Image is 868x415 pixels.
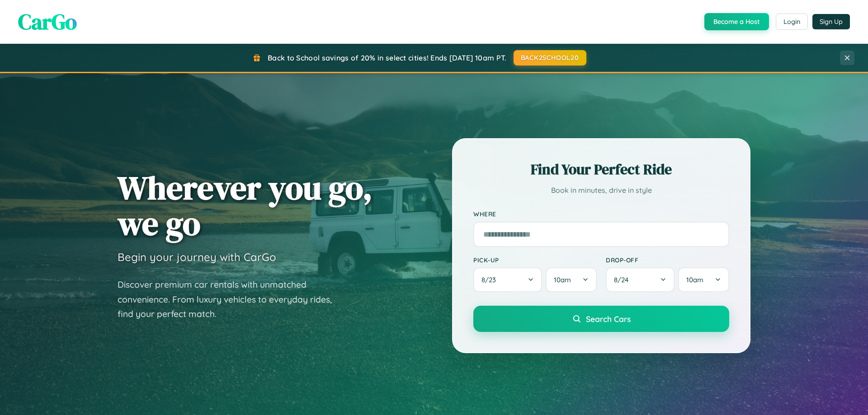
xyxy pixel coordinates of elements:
h1: Wherever you go, we go [118,170,373,241]
button: Login [776,14,808,30]
p: Book in minutes, drive in style [473,184,729,197]
button: 8/23 [473,267,542,292]
span: Search Cars [586,314,631,324]
span: CarGo [18,7,77,37]
button: Sign Up [812,14,850,29]
span: 10am [686,275,703,284]
span: 8 / 24 [614,275,633,284]
span: 8 / 23 [481,275,500,284]
h3: Begin your journey with CarGo [118,250,276,264]
button: 10am [546,267,597,292]
label: Pick-up [473,256,597,264]
button: BACK2SCHOOL20 [514,50,586,65]
p: Discover premium car rentals with unmatched convenience. From luxury vehicles to everyday rides, ... [118,277,344,322]
label: Where [473,210,729,218]
button: 8/24 [606,267,675,292]
h2: Find Your Perfect Ride [473,159,729,179]
button: 10am [678,267,729,292]
label: Drop-off [606,256,729,264]
span: Back to School savings of 20% in select cities! Ends [DATE] 10am PT. [268,53,506,62]
button: Search Cars [473,306,729,332]
span: 10am [554,275,571,284]
button: Become a Host [704,13,769,30]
